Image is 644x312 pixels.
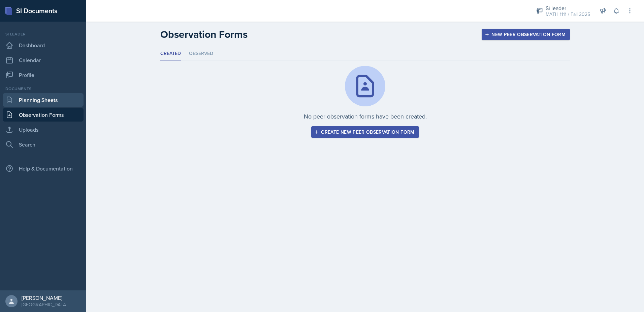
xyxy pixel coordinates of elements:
p: No peer observation forms have been created. [304,112,427,121]
div: Si leader [3,31,84,37]
div: Documents [3,86,84,92]
div: Create new peer observation form [316,129,414,135]
a: Calendar [3,53,84,67]
div: [PERSON_NAME] [22,294,67,301]
li: Observed [189,47,213,60]
div: MATH 1111 / Fall 2025 [546,11,590,18]
a: Search [3,138,84,151]
div: [GEOGRAPHIC_DATA] [22,301,67,308]
a: Uploads [3,123,84,136]
button: Create new peer observation form [311,126,419,138]
h2: Observation Forms [160,28,248,41]
a: Profile [3,68,84,82]
div: New Peer Observation Form [486,32,566,37]
a: Dashboard [3,38,84,52]
a: Planning Sheets [3,93,84,107]
div: Help & Documentation [3,162,84,175]
li: Created [160,47,181,60]
a: Observation Forms [3,108,84,122]
button: New Peer Observation Form [482,29,570,40]
div: Si leader [546,4,590,12]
